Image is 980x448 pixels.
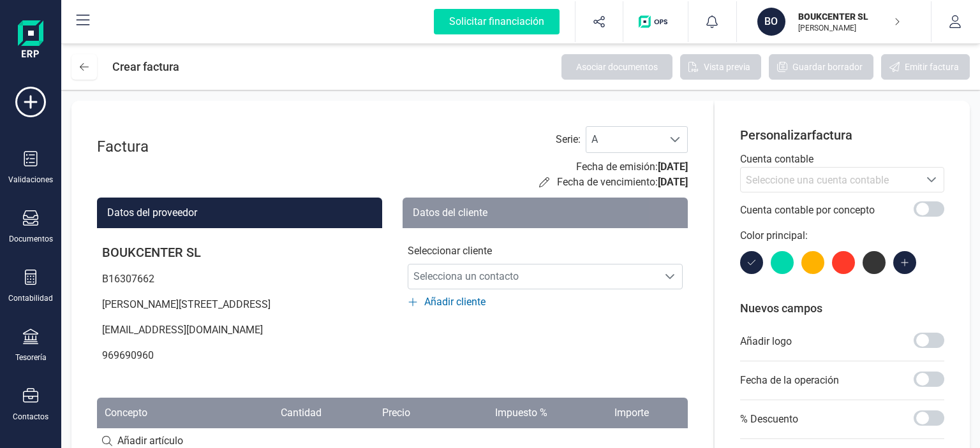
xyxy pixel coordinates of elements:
p: % Descuento [740,412,798,427]
span: [DATE] [658,176,688,188]
button: Solicitar financiación [419,1,575,42]
p: 969690960 [97,343,382,368]
button: Asociar documentos [561,54,672,80]
span: A [586,127,663,152]
p: Seleccionar cliente [408,243,683,259]
p: [PERSON_NAME][STREET_ADDRESS] [97,292,382,317]
img: Logo Finanedi [18,20,43,61]
p: [PERSON_NAME] [798,23,900,33]
div: BO [757,8,785,36]
p: Fecha de la operación [740,373,839,388]
th: Cantidad [215,398,329,428]
div: Documentos [9,234,53,244]
div: Validaciones [8,175,53,185]
p: BOUKCENTER SL [798,10,900,23]
span: Selecciona un contacto [408,264,658,289]
p: Color principal: [740,228,944,243]
p: Personalizar factura [740,126,944,144]
th: Concepto [97,398,215,428]
div: Contactos [13,412,48,422]
p: B16307662 [97,266,382,292]
span: Seleccione una cuenta contable [746,174,889,186]
img: Logo de OPS [639,15,672,28]
div: Datos del cliente [403,198,688,228]
div: Factura [97,136,199,157]
th: Importe [555,398,657,428]
span: [DATE] [658,161,688,173]
div: Solicitar financiación [434,9,560,34]
button: BOBOUKCENTER SL[PERSON_NAME] [752,1,916,42]
p: Nuevos campos [740,300,944,317]
p: [EMAIL_ADDRESS][DOMAIN_NAME] [97,317,382,343]
button: Guardar borrador [769,54,873,80]
div: Datos del proveedor [97,198,382,228]
p: Fecha de vencimiento: [557,175,688,190]
button: Logo de OPS [631,1,680,42]
p: Añadir logo [740,334,792,349]
button: Vista previa [680,54,761,80]
p: BOUKCENTER SL [97,238,382,266]
label: Serie : [556,132,581,147]
button: Emitir factura [881,54,970,80]
th: Precio [329,398,417,428]
div: Contabilidad [8,293,53,303]
span: Añadir cliente [424,294,486,310]
div: Seleccione una cuenta [919,168,944,192]
p: Cuenta contable [740,152,944,167]
div: Tesorería [15,352,47,363]
th: Impuesto % [418,398,556,428]
p: Fecha de emisión: [576,159,688,175]
div: Selecciona un contacto [658,271,682,282]
div: Crear factura [112,54,179,80]
p: Cuenta contable por concepto [740,203,875,218]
